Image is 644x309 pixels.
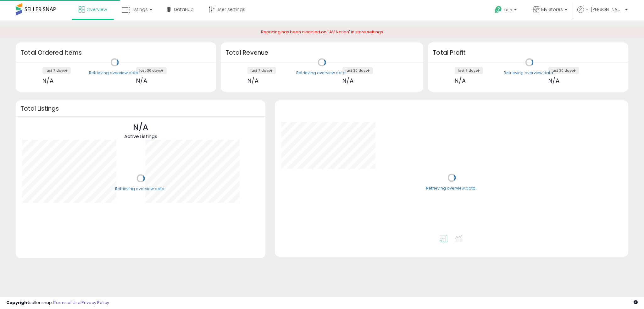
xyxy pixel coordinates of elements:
[504,70,555,76] div: Retrieving overview data..
[131,6,148,13] span: Listings
[577,6,628,20] a: Hi [PERSON_NAME]
[541,6,563,13] span: My Stores
[586,6,623,13] span: Hi [PERSON_NAME]
[504,7,512,13] span: Help
[494,6,502,14] i: Get Help
[89,70,140,76] div: Retrieving overview data..
[261,29,383,35] span: Repricing has been disabled on ' AV Nation' in store settings
[86,6,107,13] span: Overview
[115,186,166,192] div: Retrieving overview data..
[490,1,523,20] a: Help
[174,6,194,13] span: DataHub
[426,185,477,191] div: Retrieving overview data..
[296,70,347,76] div: Retrieving overview data..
